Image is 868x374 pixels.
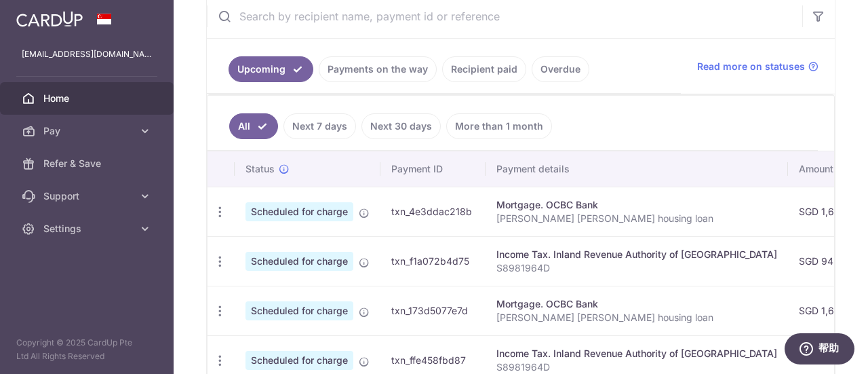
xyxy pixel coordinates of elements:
[245,252,353,271] span: Scheduled for charge
[496,261,777,275] p: S8981964D
[496,248,777,261] div: Income Tax. Inland Revenue Authority of [GEOGRAPHIC_DATA]
[799,162,833,176] span: Amount
[784,333,854,367] iframe: 打开一个小组件，您可以在其中找到更多信息
[697,60,818,73] a: Read more on statuses
[229,56,313,82] a: Upcoming
[245,301,353,320] span: Scheduled for charge
[43,157,133,170] span: Refer & Save
[16,11,83,27] img: CardUp
[43,124,133,138] span: Pay
[496,347,777,360] div: Income Tax. Inland Revenue Authority of [GEOGRAPHIC_DATA]
[22,48,152,61] p: [EMAIL_ADDRESS][DOMAIN_NAME]
[380,236,486,286] td: txn_f1a072b4d75
[361,113,441,139] a: Next 30 days
[283,113,356,139] a: Next 7 days
[245,351,353,370] span: Scheduled for charge
[532,56,589,82] a: Overdue
[442,56,526,82] a: Recipient paid
[446,113,552,139] a: More than 1 month
[43,92,133,105] span: Home
[380,286,486,335] td: txn_173d5077e7d
[486,151,788,187] th: Payment details
[496,360,777,374] p: S8981964D
[380,187,486,236] td: txn_4e3ddac218b
[380,151,486,187] th: Payment ID
[245,202,353,221] span: Scheduled for charge
[43,189,133,203] span: Support
[697,60,805,73] span: Read more on statuses
[496,212,777,225] p: [PERSON_NAME] [PERSON_NAME] housing loan
[245,162,275,176] span: Status
[319,56,437,82] a: Payments on the way
[496,198,777,212] div: Mortgage. OCBC Bank
[496,311,777,324] p: [PERSON_NAME] [PERSON_NAME] housing loan
[229,113,278,139] a: All
[43,222,133,236] span: Settings
[496,297,777,311] div: Mortgage. OCBC Bank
